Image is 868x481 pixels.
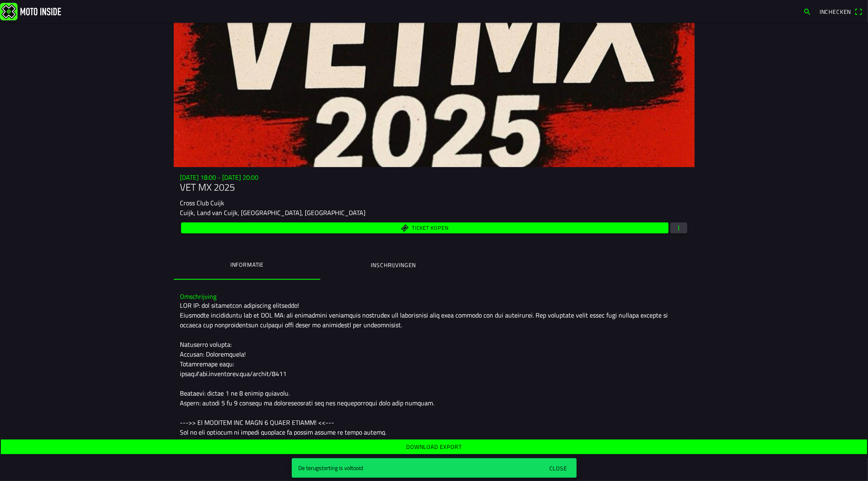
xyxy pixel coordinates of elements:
a: Incheckenqr scanner [816,4,866,18]
h1: VET MX 2025 [180,181,688,193]
span: Inchecken [820,7,851,16]
ion-label: Informatie [230,260,263,269]
a: search [799,4,816,18]
ion-text: Cross Club Cuijk [180,198,225,208]
ion-text: Cuijk, Land van Cuijk, [GEOGRAPHIC_DATA], [GEOGRAPHIC_DATA] [180,208,366,218]
ion-label: Inschrijvingen [371,261,416,270]
h3: [DATE] 18:00 - [DATE] 20:00 [180,174,688,181]
span: Ticket kopen [412,225,448,231]
h3: Omschrijving [180,293,688,300]
ion-button: Download export [1,440,867,454]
